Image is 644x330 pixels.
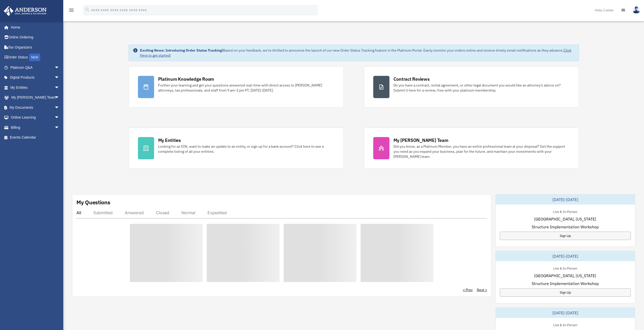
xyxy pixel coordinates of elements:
[4,62,67,73] a: Platinum Q&Aarrow_drop_down
[4,73,67,83] a: Digital Productsarrow_drop_down
[549,209,581,214] div: Live & In-Person
[181,210,195,215] div: Normal
[496,251,635,261] div: [DATE]-[DATE]
[158,144,334,154] div: Looking for an EIN, want to make an update to an entity, or sign up for a bank account? Click her...
[477,287,487,292] a: Next >
[76,199,110,206] div: My Questions
[54,82,65,93] span: arrow_drop_down
[129,67,344,107] a: Platinum Knowledge Room Further your learning and get your questions answered real-time with dire...
[393,83,570,93] div: Do you have a contract, rental agreement, or other legal document you would like an attorney's ad...
[4,52,67,63] a: Order StatusNEW
[2,6,48,16] img: Anderson Advisors Platinum Portal
[54,93,65,103] span: arrow_drop_down
[29,54,40,61] div: NEW
[4,122,67,133] a: Billingarrow_drop_down
[4,82,67,93] a: My Entitiesarrow_drop_down
[158,76,214,82] div: Platinum Knowledge Room
[54,73,65,83] span: arrow_drop_down
[534,273,596,279] span: [GEOGRAPHIC_DATA], [US_STATE]
[496,308,635,318] div: [DATE]-[DATE]
[207,210,227,215] div: Expedited
[4,102,67,113] a: My Documentsarrow_drop_down
[68,7,74,13] i: menu
[4,42,67,52] a: Tax Organizers
[364,67,579,107] a: Contract Reviews Do you have a contract, rental agreement, or other legal document you would like...
[140,48,571,58] a: Click Here to get started!
[532,280,599,287] span: Structure Implementation Workshop
[93,210,113,215] div: Submitted
[54,102,65,113] span: arrow_drop_down
[4,32,67,42] a: Online Ordering
[549,322,581,327] div: Live & In-Person
[463,287,473,292] a: < Prev
[4,133,67,143] a: Events Calendar
[393,144,570,159] div: Did you know, as a Platinum Member, you have an entire professional team at your disposal? Get th...
[158,83,334,93] div: Further your learning and get your questions answered real-time with direct access to [PERSON_NAM...
[54,62,65,73] span: arrow_drop_down
[532,224,599,230] span: Structure Implementation Workshop
[129,128,344,169] a: My Entities Looking for an EIN, want to make an update to an entity, or sign up for a bank accoun...
[68,9,74,13] a: menu
[549,265,581,271] div: Live & In-Person
[156,210,169,215] div: Closed
[393,76,430,82] div: Contract Reviews
[54,113,65,123] span: arrow_drop_down
[496,194,635,205] div: [DATE]-[DATE]
[54,122,65,133] span: arrow_drop_down
[125,210,144,215] div: Answered
[140,48,223,53] strong: Exciting News: Introducing Order Status Tracking!
[85,7,90,12] i: search
[393,137,448,143] div: My [PERSON_NAME] Team
[500,232,631,240] a: Sign Up
[158,137,181,143] div: My Entities
[4,22,65,32] a: Home
[76,210,81,215] div: All
[500,288,631,297] a: Sign Up
[364,128,579,169] a: My [PERSON_NAME] Team Did you know, as a Platinum Member, you have an entire professional team at...
[633,6,640,14] img: User Pic
[140,48,575,58] div: Based on your feedback, we're thrilled to announce the launch of our new Order Status Tracking fe...
[4,113,67,123] a: Online Learningarrow_drop_down
[534,216,596,222] span: [GEOGRAPHIC_DATA], [US_STATE]
[4,93,67,103] a: My [PERSON_NAME] Teamarrow_drop_down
